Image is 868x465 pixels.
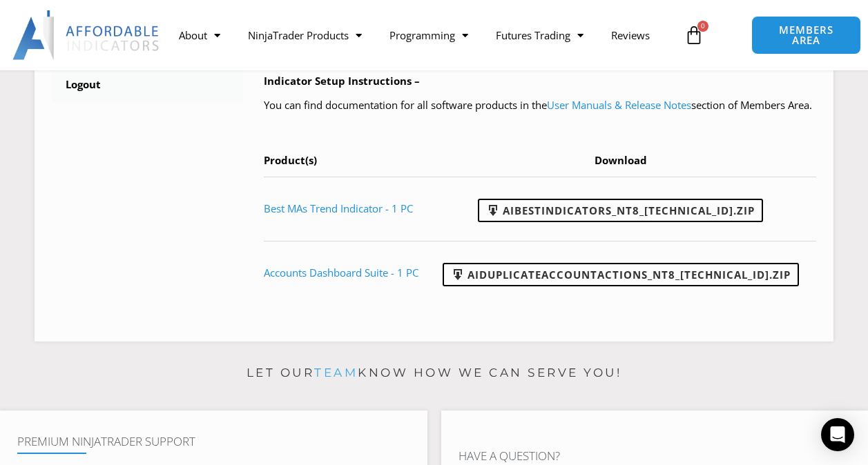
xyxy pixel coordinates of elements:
[376,19,482,51] a: Programming
[52,67,243,103] a: Logout
[766,25,846,46] span: MEMBERS AREA
[264,266,418,279] a: Accounts Dashboard Suite - 1 PC
[459,449,851,463] h4: Have A Question?
[234,19,376,51] a: NinjaTrader Products
[597,19,664,51] a: Reviews
[697,21,708,32] span: 0
[664,15,724,55] a: 0
[547,98,691,112] a: User Manuals & Release Notes
[165,19,234,51] a: About
[165,19,677,51] nav: Menu
[314,366,358,379] a: team
[482,19,597,51] a: Futures Trading
[264,153,317,167] span: Product(s)
[595,153,647,167] span: Download
[17,435,410,448] h4: Premium NinjaTrader Support
[264,201,413,215] a: Best MAs Trend Indicator - 1 PC
[12,10,161,60] img: LogoAI | Affordable Indicators – NinjaTrader
[264,74,420,88] b: Indicator Setup Instructions –
[264,96,816,115] p: You can find documentation for all software products in the section of Members Area.
[821,418,854,451] div: Open Intercom Messenger
[443,263,799,286] a: AIDuplicateAccountActions_NT8_[TECHNICAL_ID].zip
[751,16,860,55] a: MEMBERS AREA
[478,199,763,222] a: AIBestIndicators_NT8_[TECHNICAL_ID].zip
